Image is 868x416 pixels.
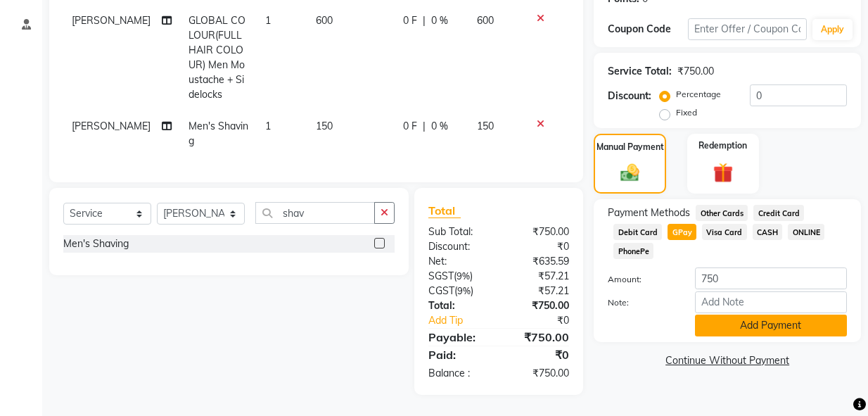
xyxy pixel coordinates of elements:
[189,14,245,101] span: GLOBAL COLOUR(FULL HAIR COLOUR) Men Moustache + Sidelocks
[613,243,653,259] span: PhonePe
[418,329,499,346] div: Payable:
[418,313,512,328] a: Add Tip
[316,120,333,132] span: 150
[431,13,448,28] span: 0 %
[695,267,847,289] input: Amount
[608,64,672,79] div: Service Total:
[418,225,499,239] div: Sub Total:
[265,120,271,132] span: 1
[265,14,271,27] span: 1
[597,273,684,286] label: Amount:
[499,329,580,346] div: ₹750.00
[688,18,808,40] input: Enter Offer / Coupon Code
[428,270,454,282] span: SGST
[457,270,470,282] span: 9%
[477,120,494,132] span: 150
[418,366,499,381] div: Balance :
[499,254,580,269] div: ₹635.59
[418,269,499,284] div: ( )
[499,346,580,363] div: ₹0
[403,13,417,28] span: 0 F
[695,315,847,336] button: Add Payment
[499,298,580,313] div: ₹750.00
[255,202,375,224] input: Search or Scan
[403,119,417,134] span: 0 F
[788,224,824,240] span: ONLINE
[753,205,804,221] span: Credit Card
[477,14,494,27] span: 600
[72,14,151,27] span: [PERSON_NAME]
[677,64,714,79] div: ₹750.00
[608,206,690,220] span: Payment Methods
[316,14,333,27] span: 600
[596,141,664,153] label: Manual Payment
[608,89,651,103] div: Discount:
[696,205,748,221] span: Other Cards
[72,120,151,132] span: [PERSON_NAME]
[423,119,426,134] span: |
[499,366,580,381] div: ₹750.00
[707,160,740,186] img: _gift.svg
[499,284,580,298] div: ₹57.21
[428,284,454,297] span: CGST
[418,298,499,313] div: Total:
[512,313,580,328] div: ₹0
[418,346,499,363] div: Paid:
[702,224,747,240] span: Visa Card
[613,224,662,240] span: Debit Card
[812,19,853,40] button: Apply
[608,22,687,37] div: Coupon Code
[423,13,426,28] span: |
[596,353,858,368] a: Continue Without Payment
[418,284,499,298] div: ( )
[418,239,499,254] div: Discount:
[698,139,747,152] label: Redemption
[753,224,783,240] span: CASH
[428,203,461,218] span: Total
[499,225,580,239] div: ₹750.00
[431,119,448,134] span: 0 %
[695,291,847,313] input: Add Note
[615,162,646,184] img: _cash.svg
[189,120,248,147] span: Men's Shaving
[63,237,129,251] div: Men's Shaving
[668,224,696,240] span: GPay
[676,106,697,119] label: Fixed
[676,88,721,101] label: Percentage
[457,285,471,296] span: 9%
[499,239,580,254] div: ₹0
[499,269,580,284] div: ₹57.21
[597,296,684,309] label: Note:
[418,254,499,269] div: Net:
